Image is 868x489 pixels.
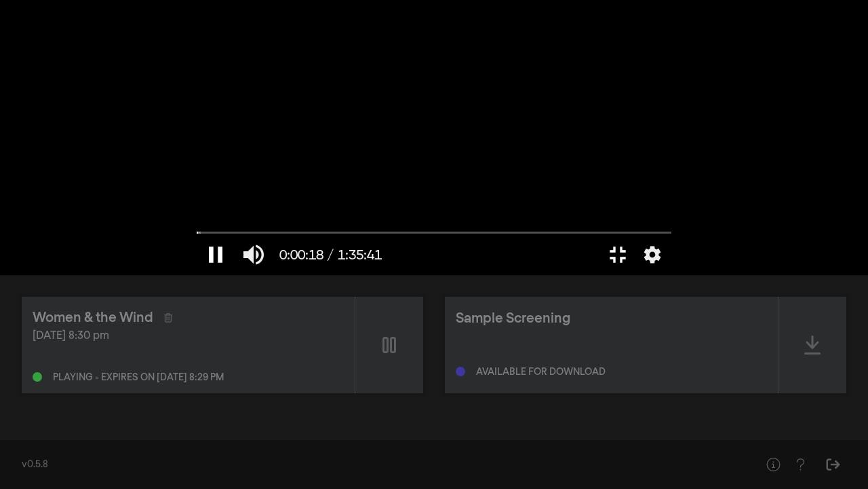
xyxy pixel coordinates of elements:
[53,373,224,382] div: Playing - expires on [DATE] 8:29 pm
[759,451,787,478] button: Help
[787,451,814,478] button: Help
[33,308,153,328] div: Women & the Wind
[33,328,344,344] div: [DATE] 8:30 pm
[22,458,732,472] div: v0.5.8
[819,451,846,478] button: Sign Out
[456,308,570,329] div: Sample Screening
[273,234,389,275] button: 0:00:18 / 1:35:41
[637,234,668,275] button: More settings
[235,234,273,275] button: Mute
[476,367,606,377] div: Available for download
[197,234,235,275] button: Pause
[599,234,637,275] button: Exit full screen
